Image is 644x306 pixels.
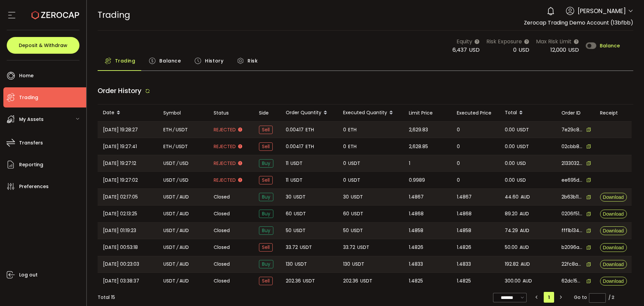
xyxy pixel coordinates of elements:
div: Date [98,107,158,119]
span: 60 [343,210,349,218]
span: Download [603,195,624,200]
span: 74.29 [505,227,518,234]
span: 1.4868 [457,210,472,218]
span: USDT [517,143,529,150]
span: [DATE] 00:53:18 [103,244,138,251]
span: 0 [343,126,346,134]
span: [DATE] 02:17:05 [103,193,138,201]
span: 0.00417 [286,126,304,134]
div: Status [208,109,254,117]
em: / [173,126,175,134]
span: Max Risk Limit [536,37,572,46]
span: USD [517,160,526,167]
span: USDT [176,143,188,150]
span: Buy [259,226,273,235]
span: USDT [351,210,363,218]
span: USD [179,160,189,167]
span: 2,628.85 [409,143,428,150]
span: b2096a17-3c70-4ad3-964c-78d7bd250c11 [561,244,583,251]
span: AUD [523,277,532,285]
em: / [173,143,175,150]
span: Trading [115,54,136,68]
span: [PERSON_NAME] [578,6,626,15]
span: AUD [520,244,529,251]
span: Deposit & Withdraw [19,43,67,48]
span: USDT [303,277,315,285]
span: 1.4858 [457,227,471,234]
span: 33.72 [286,244,298,251]
span: 130 [343,260,350,268]
span: Rejected [214,143,236,150]
span: 50 [286,227,291,234]
span: Risk Exposure [486,37,522,46]
span: AUD [520,210,529,218]
div: Receipt [595,109,632,117]
span: ETH [348,143,357,150]
span: USD [568,46,579,54]
span: [DATE] 03:38:37 [103,277,139,285]
span: USDT [352,260,364,268]
span: 11 [286,176,288,184]
span: 0 [343,160,346,167]
span: 02cbb8c4-ce10-4002-a88e-d3646ba8be64 [561,143,583,150]
span: ee695daf-9417-4e34-b0bf-e4d5ef9e6167 [561,177,583,184]
span: Download [603,245,624,250]
span: Rejected [214,177,236,184]
span: 1.4826 [457,244,471,251]
span: Reporting [19,160,43,170]
span: ETH [306,143,314,150]
span: USDT [517,126,529,134]
div: Limit Price [404,109,451,117]
span: AUD [521,193,530,201]
span: USDT [163,210,175,218]
span: Go to [574,293,606,302]
em: / [176,260,178,268]
span: Closed [214,193,230,201]
span: 1.4867 [457,193,472,201]
span: USDT [357,244,369,251]
span: USDT [163,260,175,268]
span: 1.4825 [457,277,471,285]
span: 50.00 [505,244,518,251]
span: Download [603,228,624,233]
span: 0.00417 [286,143,304,150]
span: Closed [214,261,230,268]
span: AUD [179,210,189,218]
span: History [205,54,223,68]
iframe: Chat Widget [610,274,644,306]
span: 0.9989 [409,176,425,184]
span: 0206f51d-797c-4c99-b54b-e95d78027ff0 [561,210,583,217]
em: / [176,160,178,167]
div: Order ID [556,109,595,117]
span: Closed [214,244,230,251]
span: 1.4867 [409,193,424,201]
span: 60 [286,210,292,218]
span: 22fc8a25-9c94-4129-9e77-0b225f24e552 [561,261,583,268]
span: 0 [343,176,346,184]
span: 1.4833 [409,260,423,268]
span: Download [603,279,624,283]
span: Buy [259,193,273,201]
span: Trading [19,93,38,102]
span: [DATE] 19:27:02 [103,176,138,184]
span: 2b63b112-f189-40e0-b4b9-9da7afef731c [561,193,583,201]
span: 202.36 [343,277,358,285]
div: Side [254,109,280,117]
span: 30 [343,193,349,201]
span: Zerocap Trading Demo Account (13bfbb) [524,19,633,27]
button: Download [600,243,627,252]
span: USD [519,46,529,54]
span: Sell [259,126,273,134]
span: 0 [457,143,460,150]
span: 0 [343,143,346,150]
span: Balance [600,43,620,48]
span: [DATE] 00:23:03 [103,260,139,268]
span: 44.60 [505,193,519,201]
span: 300.00 [505,277,521,285]
button: Download [600,260,627,269]
span: 1.4833 [457,260,471,268]
span: [DATE] 19:27:41 [103,143,137,150]
span: AUD [521,260,530,268]
span: 11 [286,160,288,167]
span: 1 [409,160,410,167]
